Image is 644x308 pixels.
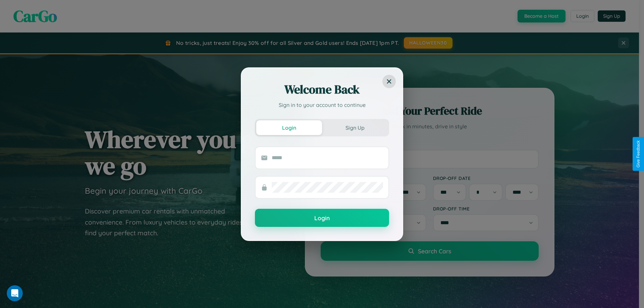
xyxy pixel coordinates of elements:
[322,120,388,135] button: Sign Up
[255,81,389,98] h2: Welcome Back
[7,285,23,301] iframe: Intercom live chat
[255,209,389,227] button: Login
[256,120,322,135] button: Login
[255,101,389,109] p: Sign in to your account to continue
[636,140,641,168] div: Give Feedback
